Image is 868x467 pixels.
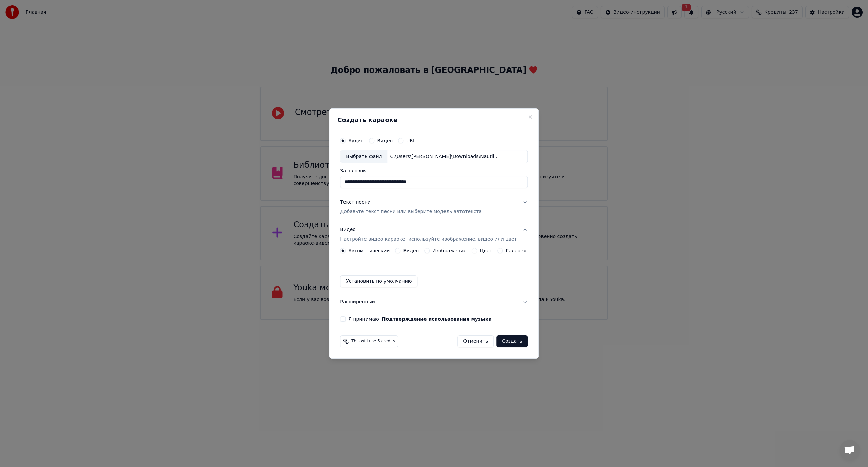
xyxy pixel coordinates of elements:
label: Аудио [348,138,363,143]
button: Отменить [457,335,494,347]
p: Настройте видео караоке: используйте изображение, видео или цвет [340,236,517,243]
div: Видео [340,226,517,243]
label: Видео [403,248,419,253]
span: This will use 5 credits [351,339,395,344]
label: Заголовок [340,168,528,173]
h2: Создать караоке [337,117,530,123]
div: ВидеоНастройте видео караоке: используйте изображение, видео или цвет [340,248,528,293]
button: Расширенный [340,293,528,311]
label: URL [406,138,416,143]
div: Текст песни [340,199,371,206]
button: Я принимаю [382,317,492,321]
button: ВидеоНастройте видео караоке: используйте изображение, видео или цвет [340,221,528,248]
p: Добавьте текст песни или выберите модель автотекста [340,208,482,215]
div: Выбрать файл [340,150,387,163]
label: Автоматический [348,248,390,253]
label: Галерея [506,248,527,253]
label: Видео [377,138,393,143]
div: C:\Users\[PERSON_NAME]\Downloads\Nautilus Pompilius - Одинокая птица (1).mp3 [387,153,502,160]
button: Создать [496,335,528,347]
button: Установить по умолчанию [340,275,417,287]
label: Цвет [480,248,492,253]
button: Текст песниДобавьте текст песни или выберите модель автотекста [340,194,528,221]
label: Я принимаю [348,317,492,321]
label: Изображение [432,248,467,253]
